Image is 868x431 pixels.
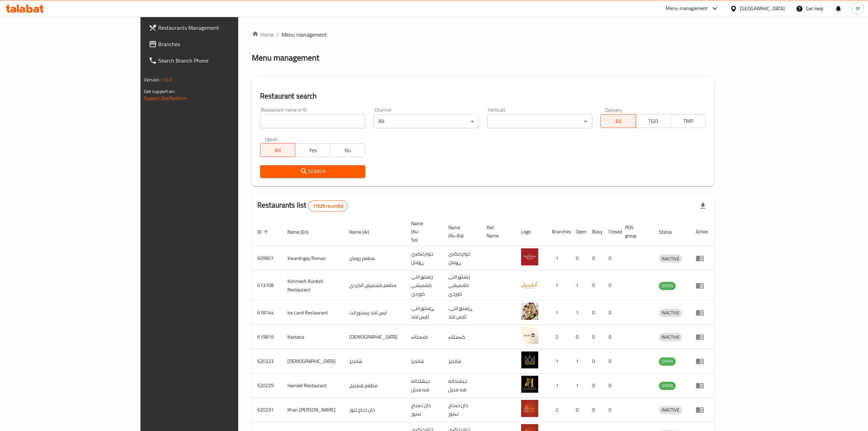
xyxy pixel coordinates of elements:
div: INACTIVE [659,406,682,414]
td: خواردنگەی ڕۆمان [406,246,443,271]
span: 1.0.0 [162,75,172,84]
td: .ڕێستۆرانتی ئایس لاند [443,301,481,325]
td: ايس لاند ريستورانت [344,301,406,325]
div: ​ [487,115,592,128]
td: 0 [587,325,603,349]
div: OPEN [659,282,676,290]
span: Ref. Name [487,223,507,240]
td: 0 [603,325,620,349]
div: Menu [696,282,708,290]
th: Busy [587,217,603,246]
td: 2 [546,398,570,422]
td: 0 [570,325,587,349]
span: Version: [144,75,161,84]
img: Xwardngay Roman [521,248,538,265]
td: خواردنگەی ڕۆمان [443,246,481,271]
button: TGO [636,114,671,128]
h2: Menu management [252,52,319,63]
img: Shandiz [521,351,538,368]
td: خان دەجاج تەنور [406,398,443,422]
td: Ice Land Restaurant [282,301,344,325]
span: 11529 record(s) [309,203,347,209]
th: Action [690,217,714,246]
td: کەستانە [406,325,443,349]
span: Get support on: [144,87,175,96]
div: OPEN [659,357,676,366]
span: POS group [625,223,645,240]
td: 0 [587,271,603,301]
span: ID [257,228,270,236]
button: All [260,143,295,157]
td: [DEMOGRAPHIC_DATA] [344,325,406,349]
span: Yes [298,145,327,155]
td: خان دجاج تنور [344,398,406,422]
a: Restaurants Management [143,19,285,36]
td: مطعم كشميش الكردي [344,271,406,301]
button: No [330,143,365,157]
span: INACTIVE [659,255,682,263]
button: TMP [670,114,706,128]
td: 1 [546,374,570,398]
div: Menu [696,333,708,341]
img: Kshmesh Kurdish Restaurant [521,276,538,293]
div: Menu [696,406,708,414]
span: All [603,116,633,126]
span: Name (Ku-Ba) [448,223,473,240]
td: 1 [546,301,570,325]
span: INACTIVE [659,406,682,414]
td: 1 [546,271,570,301]
td: رێستۆرانتی کشمیشى كوردى [406,271,443,301]
td: 1 [570,271,587,301]
span: Name (Ku-So) [411,219,435,244]
span: Search Branch Phone [158,56,280,65]
td: Xwardngay Roman [282,246,344,271]
span: Search [266,167,360,176]
td: ڕێستۆرانتی ئایس لاند [406,301,443,325]
td: خان دەجاج تەنور [443,398,481,422]
td: 1 [570,301,587,325]
span: Menu management [282,30,327,39]
td: جيشتخانه هه مديل [443,374,481,398]
span: TGO [639,116,668,126]
span: Branches [158,40,280,48]
div: INACTIVE [659,254,682,263]
td: 0 [603,246,620,271]
td: شانديز [406,349,443,374]
td: رێستۆرانتی کشمیشى كوردى [443,271,481,301]
img: Hamdel Restaurant [521,376,538,393]
td: 0 [603,271,620,301]
td: مطعم رومان [344,246,406,271]
span: Status [659,228,681,236]
td: Kshmesh Kurdish Restaurant [282,271,344,301]
div: Menu [696,357,708,365]
div: Export file [695,198,711,214]
td: 0 [587,374,603,398]
a: Search Branch Phone [143,52,285,69]
button: All [600,114,636,128]
td: جيشتخانه هه مديل [406,374,443,398]
td: 0 [587,301,603,325]
th: Logo [516,217,546,246]
td: 0 [603,301,620,325]
span: No [333,145,363,155]
button: Yes [295,143,330,157]
td: 0 [603,374,620,398]
td: [DEMOGRAPHIC_DATA] [282,349,344,374]
td: 0 [570,246,587,271]
td: 2 [546,325,570,349]
span: OPEN [659,357,676,365]
div: Menu [696,254,708,262]
td: مطعم همديل [344,374,406,398]
h2: Restaurants list [257,200,348,211]
img: Ice Land Restaurant [521,303,538,320]
span: OPEN [659,382,676,390]
td: Hamdel Restaurant [282,374,344,398]
div: Menu [696,381,708,390]
td: Khan [PERSON_NAME] [282,398,344,422]
label: Upsell [265,136,277,141]
th: Closed [603,217,620,246]
th: Open [570,217,587,246]
span: OPEN [659,282,676,290]
td: 0 [603,398,620,422]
